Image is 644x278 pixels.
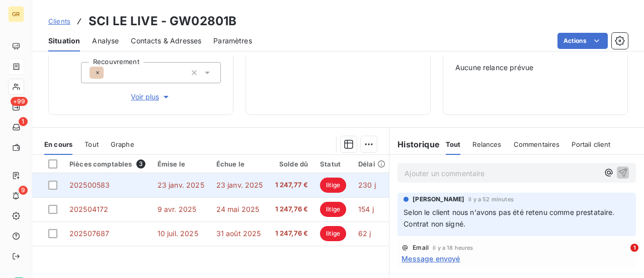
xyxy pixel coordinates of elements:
button: Voir plus [81,91,221,102]
span: Voir plus [131,92,171,102]
div: Statut [320,160,346,168]
span: il y a 18 heures [433,245,473,251]
span: +99 [11,97,28,106]
span: 62 j [358,229,371,238]
span: 3 [136,159,145,169]
span: Paramètres [213,36,252,46]
span: 202504172 [69,205,108,213]
span: litige [320,178,346,193]
span: 23 janv. 2025 [216,181,263,189]
div: Pièces comptables [69,159,145,169]
span: 31 août 2025 [216,229,261,238]
span: [PERSON_NAME] [413,195,464,204]
span: Graphe [111,140,134,148]
span: litige [320,202,346,217]
div: Émise le [157,160,204,168]
span: 202500583 [69,181,110,189]
span: il y a 52 minutes [468,196,514,202]
span: Clients [48,17,70,25]
span: 23 janv. 2025 [157,181,204,189]
span: En cours [44,140,72,148]
span: Tout [446,140,461,148]
h6: Historique [389,138,440,150]
span: Selon le client nous n'avons pas été retenu comme prestataire. Contrat non signé. [404,208,616,228]
span: 9 [19,186,28,195]
span: 1 247,77 € [275,180,308,190]
div: Solde dû [275,160,308,168]
div: Délai [358,160,385,168]
span: Email [413,245,429,251]
span: Portail client [572,140,610,148]
span: 1 [19,117,28,126]
span: Tout [85,140,99,148]
h3: SCI LE LIVE - GW02801B [89,12,236,30]
div: GR [8,6,24,22]
span: Commentaires [514,140,560,148]
button: Actions [557,33,608,49]
div: Échue le [216,160,263,168]
span: 202507687 [69,229,109,238]
span: 9 avr. 2025 [157,205,197,213]
span: Situation [48,36,80,46]
span: 10 juil. 2025 [157,229,198,238]
span: Aucune relance prévue [455,63,615,73]
span: 1 [630,244,638,252]
span: Relances [472,140,501,148]
span: 1 247,76 € [275,204,308,214]
span: 1 247,76 € [275,229,308,239]
span: Message envoyé [401,253,460,264]
span: 154 j [358,205,374,213]
span: Analyse [92,36,119,46]
span: 230 j [358,181,376,189]
span: Contacts & Adresses [131,36,201,46]
a: Clients [48,16,70,26]
span: 24 mai 2025 [216,205,260,213]
span: litige [320,226,346,241]
input: Ajouter une valeur [104,68,112,77]
iframe: Intercom live chat [610,244,634,268]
